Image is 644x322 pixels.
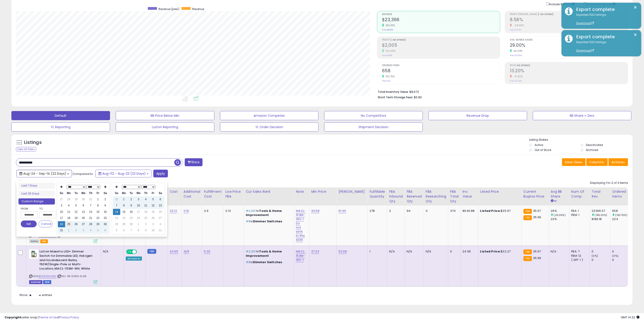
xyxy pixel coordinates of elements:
button: Cancel [38,221,53,227]
td: 10 [135,203,142,209]
div: 1 [369,249,384,254]
td: 4 [142,196,149,203]
label: Archived [586,148,598,152]
span: Ordered Items [382,64,500,67]
small: (0%) [592,254,598,258]
td: 31 [113,196,120,203]
b: Listed Price: [480,249,501,254]
td: 28 [87,221,94,227]
a: B008X3CHM0 [38,274,56,278]
button: Lutron Reporting [116,122,214,132]
div: Cur Sales Rank [246,189,292,194]
span: OFF [136,250,144,254]
td: 26 [149,215,157,221]
small: Prev: $988 [382,54,392,57]
td: 30 [102,221,109,227]
a: 37.33 [311,249,319,254]
td: 1 [65,227,72,234]
button: Shipment Decision [324,122,423,132]
a: 51.45 [339,209,346,213]
th: Fr [149,190,157,196]
button: Default [11,111,110,120]
a: 53.08 [339,249,347,254]
div: Displaying 1 to 2 of 2 items [590,181,628,185]
div: Export complete [573,6,638,13]
th: Mo [65,190,72,196]
small: 193.75% [384,75,395,78]
div: ASIN: [29,209,97,243]
div: Exported 532 listings. [573,13,638,26]
span: Compared to: [73,172,94,176]
div: N/A [103,249,121,254]
span: Profit [PERSON_NAME] [510,13,628,16]
h2: 8.58% [510,17,628,23]
span: 35.97 [533,249,541,254]
td: 28 [113,221,120,227]
div: 0 [426,209,445,213]
div: Additional Cost [184,189,200,199]
td: 29 [94,221,102,227]
td: 12 [149,203,157,209]
span: 35.99 [533,256,541,260]
td: 23 [102,215,109,221]
td: 6 [120,227,128,234]
div: ( SFP: 1 ) [571,258,586,262]
span: Aug-24 - Sep-14 (22 Days) [23,171,66,176]
th: Sa [157,190,164,196]
span: Revenue [382,13,500,16]
td: 22 [94,215,102,221]
div: $32.27 [480,249,518,254]
div: N/A [407,249,420,254]
th: Th [87,190,94,196]
li: $8,672 [378,89,625,94]
small: 26.09% [512,49,523,53]
div: 0 [612,249,631,254]
a: 33.68 [311,209,319,213]
td: 18 [142,209,149,215]
td: 7 [87,203,94,209]
div: 278 [369,209,384,213]
td: 2 [128,196,135,203]
button: Columns [586,158,608,166]
th: Su [58,190,65,196]
span: Listings that have been deleted from Seller Central [29,280,42,284]
span: Columns [589,160,604,164]
a: N/A [184,249,189,254]
td: 10 [149,227,157,234]
td: 27 [58,196,65,203]
td: 27 [80,221,87,227]
td: 8 [94,203,102,209]
div: Include Returns [543,1,580,6]
div: seller snap | | [5,315,79,320]
td: 4 [157,221,164,227]
a: 0.16 [184,209,189,213]
th: Tu [128,190,135,196]
small: Prev: 224 [382,80,391,82]
b: (-Ad Spend) [390,38,406,42]
img: 41hY5EjU25L._SL40_.jpg [29,249,38,259]
div: Num of Comp. [571,189,588,199]
button: YL Reporting [11,122,110,132]
a: MACL-153M-WH-1 [296,249,306,262]
p: in [246,249,290,258]
td: 27 [157,215,164,221]
td: 2 [102,196,109,203]
td: 18 [65,215,72,221]
th: Fr [94,190,102,196]
span: Revenue (prev) [159,7,179,11]
h2: 29.00% [510,43,628,49]
td: 31 [87,196,94,203]
th: Th [142,190,149,196]
button: No Competitors [324,111,423,120]
td: 9 [128,203,135,209]
h2: $23,366 [382,17,500,23]
div: Current Buybox Price [523,189,547,199]
div: 658 [612,209,631,213]
button: × [634,32,637,38]
span: Tools & Home Improvement [246,249,282,258]
span: 35.99 [533,215,541,219]
div: N/A [389,249,401,254]
span: | SKU: UL-8QM3-AMXP [57,234,87,237]
div: FBA Reserved Qty [407,189,422,204]
td: 17 [135,209,142,215]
